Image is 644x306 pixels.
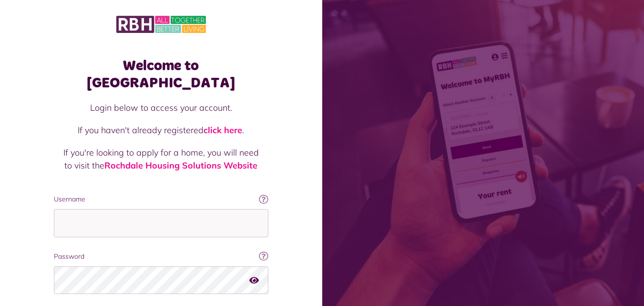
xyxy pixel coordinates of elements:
label: Username [54,194,268,204]
p: If you haven't already registered . [63,124,259,137]
p: If you're looking to apply for a home, you will need to visit the [63,146,259,172]
label: Password [54,252,268,262]
a: click here [204,125,242,136]
h1: Welcome to [GEOGRAPHIC_DATA] [54,57,268,92]
a: Rochdale Housing Solutions Website [104,160,257,171]
p: Login below to access your account. [63,101,259,114]
img: MyRBH [116,14,206,34]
